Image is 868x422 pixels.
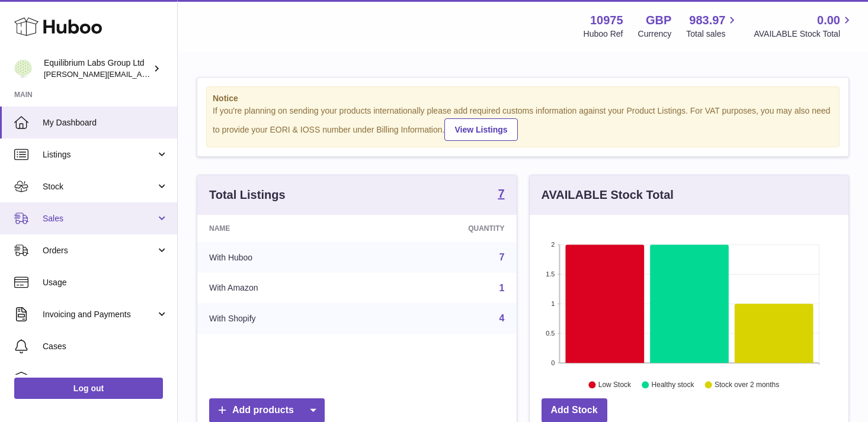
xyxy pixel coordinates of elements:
[43,149,156,160] span: Listings
[499,252,505,262] a: 7
[551,241,555,248] text: 2
[43,117,168,128] span: My Dashboard
[197,273,372,304] td: With Amazon
[590,12,623,28] strong: 10975
[498,188,504,199] strong: 7
[551,300,555,307] text: 1
[546,270,555,278] text: 1.5
[43,181,156,192] span: Stock
[44,69,238,79] span: [PERSON_NAME][EMAIL_ADDRESS][DOMAIN_NAME]
[817,12,840,28] span: 0.00
[754,28,854,40] span: AVAILABLE Stock Total
[551,359,555,366] text: 0
[498,188,504,202] a: 7
[584,28,623,40] div: Huboo Ref
[444,118,517,141] a: View Listings
[14,378,163,399] a: Log out
[197,242,372,273] td: With Huboo
[372,215,517,242] th: Quantity
[43,277,168,288] span: Usage
[651,381,694,389] text: Healthy stock
[638,28,672,40] div: Currency
[499,313,505,323] a: 4
[197,215,372,242] th: Name
[598,381,631,389] text: Low Stock
[213,93,833,104] strong: Notice
[546,330,555,337] text: 0.5
[43,213,156,224] span: Sales
[14,60,32,78] img: h.woodrow@theliverclinic.com
[689,12,725,28] span: 983.97
[44,57,150,80] div: Equilibrium Labs Group Ltd
[43,341,168,352] span: Cases
[646,12,671,28] strong: GBP
[499,283,505,293] a: 1
[542,187,674,203] h3: AVAILABLE Stock Total
[213,105,833,141] div: If you're planning on sending your products internationally please add required customs informati...
[43,309,156,320] span: Invoicing and Payments
[43,245,156,256] span: Orders
[715,381,779,389] text: Stock over 2 months
[209,187,286,203] h3: Total Listings
[686,28,739,40] span: Total sales
[686,12,739,40] a: 983.97 Total sales
[754,12,854,40] a: 0.00 AVAILABLE Stock Total
[43,373,168,384] span: Channels
[197,303,372,334] td: With Shopify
